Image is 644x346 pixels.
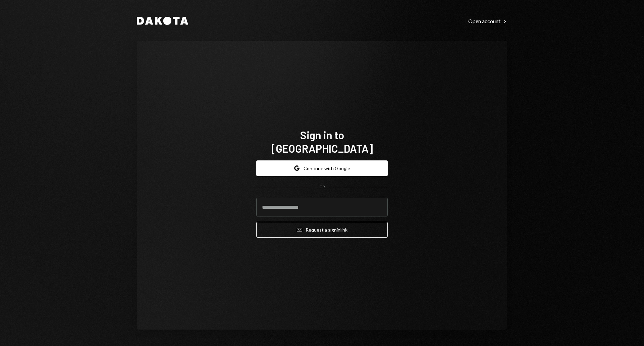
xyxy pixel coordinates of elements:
h1: Sign in to [GEOGRAPHIC_DATA] [256,128,388,155]
div: OR [319,184,325,190]
button: Continue with Google [256,160,388,176]
a: Open account [468,17,507,24]
button: Request a signinlink [256,222,388,238]
div: Open account [468,18,507,24]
